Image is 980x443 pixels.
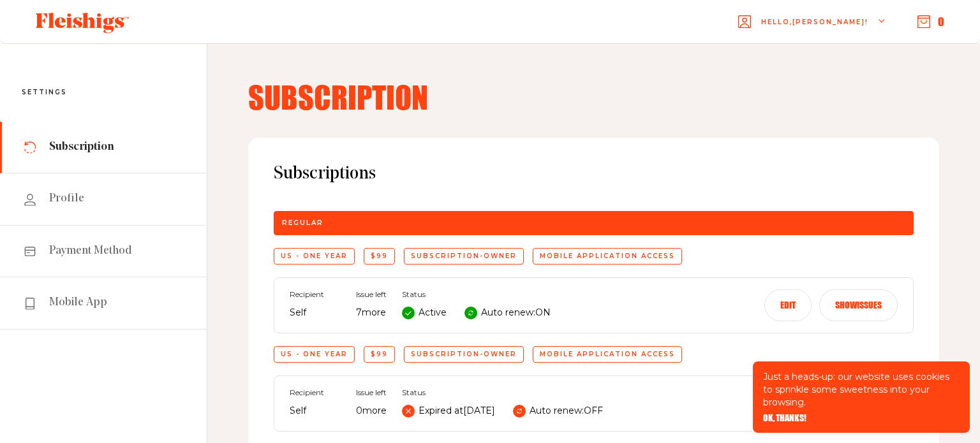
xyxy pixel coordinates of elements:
div: $99 [364,248,395,265]
span: Hello, [PERSON_NAME] ! [761,17,868,47]
span: Status [402,388,603,397]
p: Active [419,305,447,321]
p: Auto renew: ON [481,305,551,321]
h4: Subscription [248,82,939,112]
button: Edit [764,289,812,321]
div: subscription-owner [404,346,524,363]
span: Subscriptions [274,163,914,185]
span: Issue left [356,290,387,299]
span: Recipient [290,388,341,397]
p: Just a heads-up: our website uses cookies to sprinkle some sweetness into your browsing. [763,370,960,409]
div: US - One Year [274,248,355,265]
span: Mobile App [49,295,107,310]
p: Self [290,403,341,419]
div: Mobile application access [533,346,682,363]
button: 0 [917,15,944,29]
p: 0 more [356,403,387,419]
div: US - One Year [274,346,355,363]
span: Recipient [290,290,341,299]
span: Issue left [356,388,387,397]
span: Status [402,290,551,299]
p: 7 more [356,305,387,321]
p: Auto renew: OFF [530,403,603,419]
div: Mobile application access [533,248,682,265]
button: OK, THANKS! [763,414,806,423]
button: Showissues [819,289,898,321]
p: Expired at [DATE] [419,403,495,419]
div: subscription-owner [404,248,524,265]
span: Subscription [49,140,114,155]
span: Profile [49,191,84,207]
span: Payment Method [49,243,132,259]
div: $99 [364,346,395,363]
p: Self [290,305,341,321]
div: Regular [274,211,914,235]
